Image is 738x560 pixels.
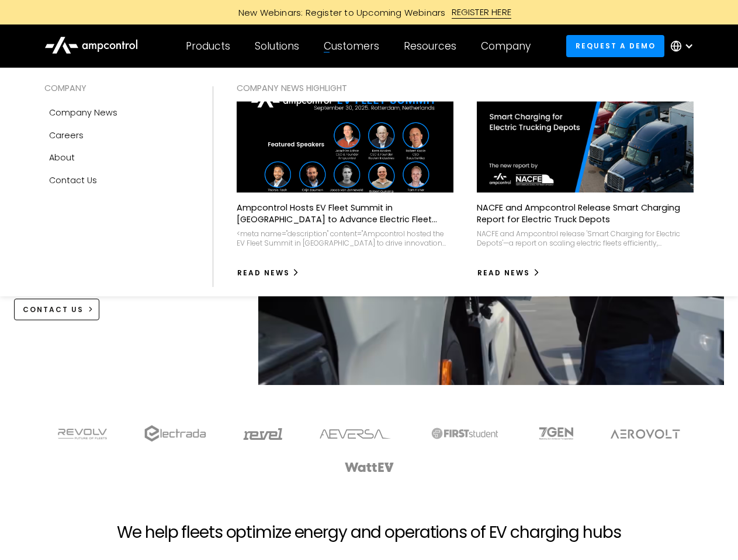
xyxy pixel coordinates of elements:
[345,463,394,472] img: WattEV logo
[477,264,540,282] a: Read News
[106,6,632,19] a: New Webinars: Register to Upcoming WebinarsREGISTER HERE
[49,174,97,187] div: Contact Us
[49,129,84,142] div: Careers
[237,82,694,94] div: COMPANY NEWS Highlight
[144,425,206,442] img: electrada logo
[14,299,100,320] a: CONTACT US
[117,523,621,542] h2: We help fleets optimize energy and operations of EV charging hubs
[611,429,680,439] img: Aerovolt Logo
[404,40,456,52] div: Resources
[452,6,512,19] div: REGISTER HERE
[237,229,453,247] div: <meta name="description" content="Ampcontrol hosted the EV Fleet Summit in [GEOGRAPHIC_DATA] to d...
[227,6,452,19] div: New Webinars: Register to Upcoming Webinars
[481,40,531,52] div: Company
[324,40,379,52] div: Customers
[44,169,189,191] a: Contact Us
[237,264,300,282] a: Read News
[49,106,117,119] div: Company news
[255,40,299,52] div: Solutions
[477,202,694,225] p: NACFE and Ampcontrol Release Smart Charging Report for Electric Truck Depots
[49,151,75,164] div: About
[477,268,530,278] div: Read News
[566,35,664,57] a: Request a demo
[186,40,230,52] div: Products
[237,268,290,278] div: Read News
[44,101,189,124] a: Company news
[237,202,453,225] p: Ampcontrol Hosts EV Fleet Summit in [GEOGRAPHIC_DATA] to Advance Electric Fleet Management in [GE...
[477,229,694,247] div: NACFE and Ampcontrol release 'Smart Charging for Electric Depots'—a report on scaling electric fl...
[44,82,189,94] div: COMPANY
[44,124,189,146] a: Careers
[23,304,84,315] div: CONTACT US
[44,146,189,169] a: About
